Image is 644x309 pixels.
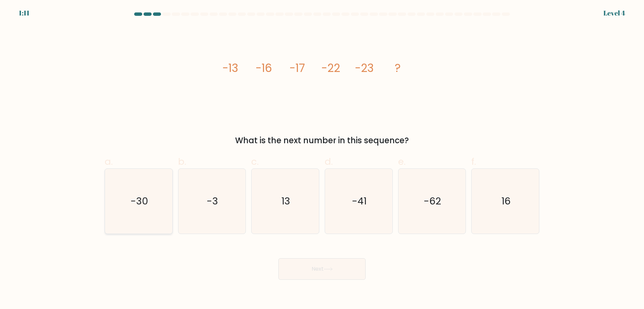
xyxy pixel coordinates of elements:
[19,8,30,18] div: 1:11
[289,60,305,76] tspan: -17
[207,194,218,208] text: -3
[355,60,374,76] tspan: -23
[325,155,333,168] span: d.
[352,194,367,208] text: -41
[603,8,625,18] div: Level 4
[398,155,406,168] span: e.
[105,155,113,168] span: a.
[424,194,441,208] text: -62
[130,194,148,208] text: -30
[471,155,476,168] span: f.
[251,155,259,168] span: c.
[501,194,511,208] text: 16
[222,60,238,76] tspan: -13
[282,194,290,208] text: 13
[321,60,340,76] tspan: -22
[178,155,186,168] span: b.
[256,60,272,76] tspan: -16
[109,134,535,147] div: What is the next number in this sequence?
[395,60,401,76] tspan: ?
[278,258,366,280] button: Next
